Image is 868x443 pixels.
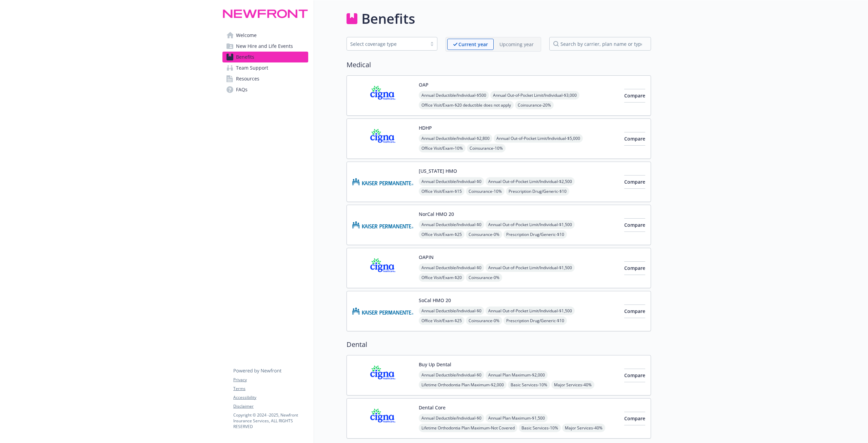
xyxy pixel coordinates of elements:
span: Resources [236,73,259,84]
span: Annual Plan Maximum - $1,500 [486,414,548,422]
span: Prescription Drug/Generic - $10 [504,316,567,325]
span: Annual Deductible/Individual - $2,800 [419,134,492,143]
span: Annual Out-of-Pocket Limit/Individual - $2,500 [486,177,575,186]
input: search by carrier, plan name or type [549,37,651,51]
button: Compare [624,304,645,318]
span: Benefits [236,52,254,62]
h1: Benefits [361,8,415,29]
p: Copyright © 2024 - 2025 , Newfront Insurance Services, ALL RIGHTS RESERVED [233,412,308,429]
span: Compare [624,415,645,422]
h2: Dental [347,339,651,350]
span: Prescription Drug/Generic - $10 [504,230,567,239]
span: Annual Deductible/Individual - $0 [419,371,484,379]
img: CIGNA carrier logo [352,361,413,390]
span: Compare [624,308,645,314]
img: Kaiser Permanente Insurance Company carrier logo [352,297,413,326]
a: Privacy [233,377,308,383]
span: Major Services - 40% [562,424,605,432]
span: Office Visit/Exam - $20 [419,273,465,282]
button: Compare [624,369,645,382]
span: Prescription Drug/Generic - $10 [506,187,569,196]
button: Compare [624,132,645,146]
button: Compare [624,261,645,275]
a: Accessibility [233,394,308,401]
span: Annual Plan Maximum - $2,000 [486,371,548,379]
button: Compare [624,89,645,103]
button: NorCal HMO 20 [419,210,454,218]
span: Lifetime Orthodontia Plan Maximum - Not Covered [419,424,517,432]
span: Annual Deductible/Individual - $0 [419,220,484,229]
span: Office Visit/Exam - $20 deductible does not apply [419,101,514,109]
span: Coinsurance - 0% [466,316,502,325]
span: Office Visit/Exam - $25 [419,230,465,239]
span: Office Visit/Exam - $15 [419,187,465,196]
span: Coinsurance - 10% [467,144,506,152]
span: Welcome [236,30,257,41]
a: Terms [233,386,308,392]
span: Compare [624,265,645,271]
span: Coinsurance - 20% [515,101,554,109]
img: Kaiser Permanente Insurance Company carrier logo [352,210,413,239]
button: Compare [624,218,645,232]
img: CIGNA carrier logo [352,124,413,153]
a: Welcome [222,30,308,41]
button: Buy Up Dental [419,361,451,368]
span: Compare [624,135,645,142]
button: Dental Core [419,404,446,411]
span: Major Services - 40% [551,381,594,389]
img: Kaiser Permanente Insurance Company carrier logo [352,167,413,196]
span: Lifetime Orthodontia Plan Maximum - $2,000 [419,381,507,389]
img: CIGNA carrier logo [352,254,413,282]
span: Annual Out-of-Pocket Limit/Individual - $1,500 [486,220,575,229]
a: FAQs [222,84,308,95]
span: Compare [624,222,645,228]
img: CIGNA carrier logo [352,404,413,433]
span: Office Visit/Exam - 10% [419,144,466,152]
a: Resources [222,73,308,84]
span: Annual Deductible/Individual - $0 [419,177,484,186]
span: Office Visit/Exam - $25 [419,316,465,325]
span: Annual Out-of-Pocket Limit/Individual - $1,500 [486,307,575,315]
button: Compare [624,412,645,425]
span: Annual Deductible/Individual - $500 [419,91,489,99]
span: FAQs [236,84,248,95]
span: Annual Out-of-Pocket Limit/Individual - $5,000 [494,134,583,143]
span: Team Support [236,62,268,73]
button: SoCal HMO 20 [419,297,451,304]
span: Annual Deductible/Individual - $0 [419,307,484,315]
span: New Hire and Life Events [236,41,293,52]
span: Annual Deductible/Individual - $0 [419,414,484,422]
button: HDHP [419,124,432,131]
span: Basic Services - 10% [519,424,561,432]
a: Team Support [222,62,308,73]
button: OAP [419,81,429,88]
p: Current year [458,41,488,48]
span: Compare [624,372,645,379]
span: Coinsurance - 10% [466,187,505,196]
button: Compare [624,175,645,189]
a: New Hire and Life Events [222,41,308,52]
button: OAPIN [419,254,434,261]
p: Upcoming year [499,41,534,48]
img: CIGNA carrier logo [352,81,413,110]
button: [US_STATE] HMO [419,167,457,174]
span: Coinsurance - 0% [466,230,502,239]
span: Annual Out-of-Pocket Limit/Individual - $1,500 [486,263,575,272]
a: Disclaimer [233,403,308,409]
span: Coinsurance - 0% [466,273,502,282]
div: Select coverage type [350,40,423,48]
span: Basic Services - 10% [508,381,550,389]
span: Compare [624,92,645,99]
a: Benefits [222,52,308,62]
span: Annual Deductible/Individual - $0 [419,263,484,272]
span: Annual Out-of-Pocket Limit/Individual - $3,000 [490,91,579,99]
span: Compare [624,179,645,185]
h2: Medical [347,60,651,70]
